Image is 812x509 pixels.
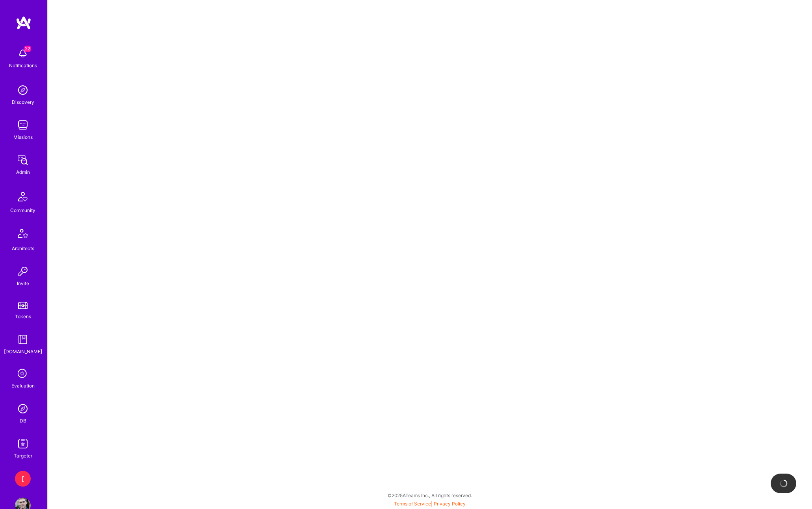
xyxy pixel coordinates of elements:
[20,417,26,425] div: DB
[16,16,31,30] img: logo
[13,133,33,141] div: Missions
[12,98,34,106] div: Discovery
[12,244,34,253] div: Architects
[47,485,812,505] div: © 2025 ATeams Inc., All rights reserved.
[11,382,35,390] div: Evaluation
[13,187,32,206] img: Community
[9,61,37,70] div: Notifications
[15,264,31,279] img: Invite
[15,332,31,347] img: guide book
[14,452,32,460] div: Targeter
[10,206,35,214] div: Community
[15,46,31,61] img: bell
[18,302,28,309] img: tokens
[17,279,29,288] div: Invite
[15,367,30,382] i: icon SelectionTeam
[16,168,30,176] div: Admin
[15,82,31,98] img: discovery
[434,501,466,507] a: Privacy Policy
[15,152,31,168] img: admin teamwork
[15,117,31,133] img: teamwork
[15,401,31,417] img: Admin Search
[13,471,33,487] a: [
[15,312,31,321] div: Tokens
[15,436,31,452] img: Skill Targeter
[24,46,31,52] span: 22
[779,478,788,488] img: loading
[394,501,466,507] span: |
[13,225,32,244] img: Architects
[4,347,42,356] div: [DOMAIN_NAME]
[15,471,31,487] div: [
[394,501,431,507] a: Terms of Service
